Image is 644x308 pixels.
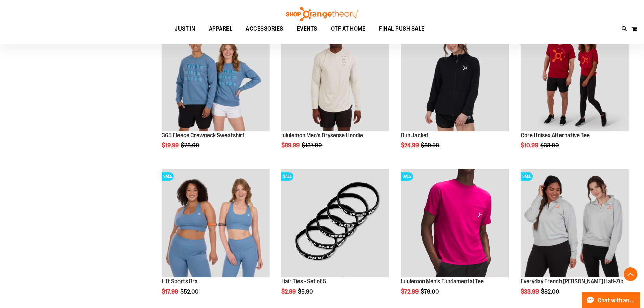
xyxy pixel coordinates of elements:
span: $33.99 [521,288,540,295]
img: Product image for Core Unisex Alternative Tee [521,23,629,131]
span: JUST IN [175,21,195,37]
a: OTF AT HOME [324,21,373,37]
a: lululemon Men's Drysense Hoodie [281,132,363,139]
a: Lift Sports Bra [162,278,198,285]
span: $82.00 [541,288,560,295]
img: Product image for lululemon Mens Drysense Hoodie Bone [281,23,389,131]
span: $2.99 [281,288,297,295]
span: $52.00 [180,288,200,295]
span: $19.99 [162,142,180,149]
div: product [398,20,512,166]
button: Back To Top [624,267,637,281]
span: OTF AT HOME [331,21,366,37]
a: Product image for Run Jacket [401,23,509,132]
a: EVENTS [290,21,324,37]
img: Main of 2024 Covention Lift Sports Bra [162,169,270,277]
span: $72.99 [401,288,420,295]
span: $10.99 [521,142,539,149]
a: Product image for Core Unisex Alternative Tee [521,23,629,132]
a: Run Jacket [401,132,429,139]
span: $24.99 [401,142,420,149]
img: 365 Fleece Crewneck Sweatshirt [162,23,270,131]
img: Product image for Run Jacket [401,23,509,131]
span: ACCESSORIES [246,21,283,37]
a: Main of 2024 Covention Lift Sports BraSALE [162,169,270,278]
img: Hair Ties - Set of 5 [281,169,389,277]
button: Chat with an Expert [582,292,640,308]
a: Core Unisex Alternative Tee [521,132,590,139]
span: $33.00 [540,142,560,149]
a: lululemon Men's Fundamental Tee [401,278,484,285]
span: SALE [281,172,293,181]
a: Everyday French [PERSON_NAME] Half-Zip [521,278,623,285]
a: Product image for Everyday French Terry 1/2 ZipSALE [521,169,629,278]
a: JUST IN [168,21,202,37]
a: Hair Ties - Set of 5 [281,278,326,285]
span: $5.90 [298,288,314,295]
span: $17.99 [162,288,179,295]
span: $89.99 [281,142,301,149]
img: Shop Orangetheory [285,7,359,21]
span: FINAL PUSH SALE [379,21,425,37]
img: Product image for Everyday French Terry 1/2 Zip [521,169,629,277]
img: OTF lululemon Mens The Fundamental T Wild Berry [401,169,509,277]
span: $89.50 [421,142,440,149]
a: 365 Fleece Crewneck Sweatshirt [162,132,245,139]
span: EVENTS [297,21,317,37]
span: APPAREL [209,21,233,37]
span: SALE [162,172,174,181]
a: FINAL PUSH SALE [372,21,431,37]
span: $137.00 [302,142,323,149]
span: Chat with an Expert [598,297,636,304]
div: product [278,20,393,166]
span: SALE [401,172,413,181]
span: SALE [521,172,533,181]
a: Product image for lululemon Mens Drysense Hoodie BoneSALE [281,23,389,132]
div: product [517,20,632,166]
div: product [158,20,273,166]
span: $78.00 [181,142,200,149]
a: Hair Ties - Set of 5SALE [281,169,389,278]
a: ACCESSORIES [239,21,290,37]
a: 365 Fleece Crewneck SweatshirtSALE [162,23,270,132]
a: APPAREL [202,21,239,37]
span: $79.00 [421,288,440,295]
a: OTF lululemon Mens The Fundamental T Wild BerrySALE [401,169,509,278]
